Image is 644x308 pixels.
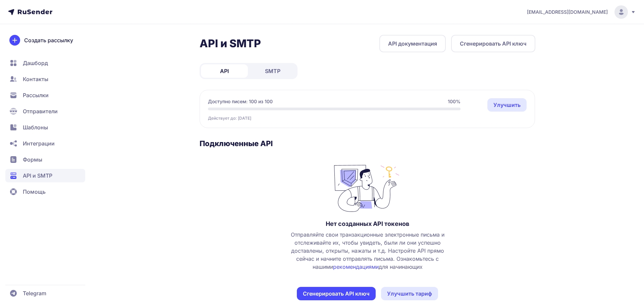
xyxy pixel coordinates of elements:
span: Отправители [23,107,58,115]
a: API документация [379,35,446,52]
span: [EMAIL_ADDRESS][DOMAIN_NAME] [527,9,608,15]
a: API [201,64,248,78]
button: Сгенерировать API ключ [451,35,535,52]
span: Создать рассылку [24,36,73,44]
span: API [220,67,229,75]
span: Дашборд [23,59,48,67]
span: Контакты [23,75,48,83]
a: Telegram [5,287,85,300]
span: Telegram [23,289,46,297]
span: 100% [448,98,461,105]
span: Отправляйте свои транзакционные электронные письма и отслеживайте их, чтобы увидеть, были ли они ... [284,231,451,271]
span: API и SMTP [23,172,52,180]
h3: Нет созданных API токенов [326,220,409,228]
a: Улучшить [487,98,527,112]
h3: Подключенные API [200,139,535,148]
a: рекомендациями [333,263,379,270]
span: SMTP [265,67,280,75]
span: Шаблоны [23,123,48,131]
span: Формы [23,156,42,164]
img: no_photo [334,162,401,212]
a: SMTP [249,64,296,78]
span: Рассылки [23,91,49,99]
h2: API и SMTP [200,37,261,50]
button: Сгенерировать API ключ [297,287,376,300]
a: Улучшить тариф [381,287,438,300]
span: Действует до: [DATE] [208,116,251,121]
span: Доступно писем: 100 из 100 [208,98,273,105]
span: Интеграции [23,139,55,147]
span: Помощь [23,188,46,196]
